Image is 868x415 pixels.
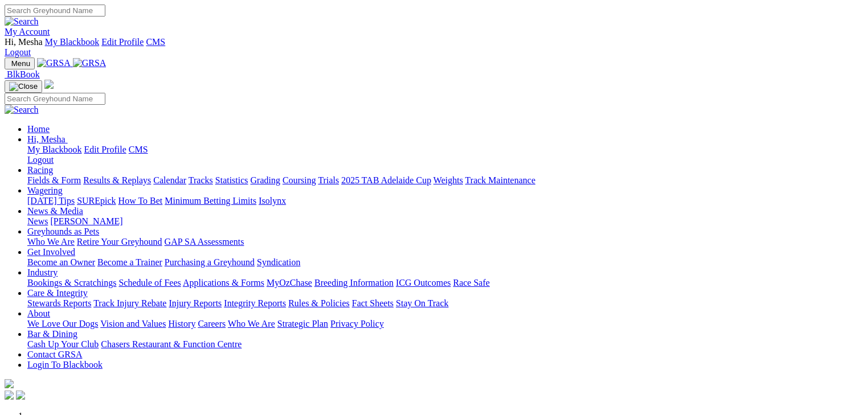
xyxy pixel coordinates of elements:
[101,37,144,47] a: Edit Profile
[146,37,165,47] a: CMS
[465,175,535,185] a: Track Maintenance
[27,288,88,298] a: Care & Integrity
[27,268,58,277] a: Industry
[189,175,213,185] a: Tracks
[97,257,162,267] a: Become a Trainer
[27,165,53,175] a: Racing
[27,134,68,144] a: Hi, Mesha
[27,350,82,359] a: Contact GRSA
[27,124,50,134] a: Home
[27,134,65,144] span: Hi, Mesha
[251,175,280,185] a: Grading
[433,175,463,185] a: Weights
[215,175,248,185] a: Statistics
[77,237,162,246] a: Retire Your Greyhound
[50,216,122,226] a: [PERSON_NAME]
[83,175,151,185] a: Results & Replays
[5,47,31,57] a: Logout
[257,257,300,267] a: Syndication
[169,298,222,308] a: Injury Reports
[37,58,71,68] img: GRSA
[5,379,14,388] img: logo-grsa-white.png
[228,319,275,328] a: Who We Are
[77,196,116,206] a: SUREpick
[5,37,43,47] span: Hi, Mesha
[27,257,95,267] a: Become an Owner
[27,278,116,287] a: Bookings & Scratchings
[267,278,312,287] a: MyOzChase
[168,319,195,328] a: History
[27,227,99,236] a: Greyhounds as Pets
[27,339,863,350] div: Bar & Dining
[27,257,863,268] div: Get Involved
[27,216,48,226] a: News
[27,145,82,154] a: My Blackbook
[5,93,105,105] input: Search
[27,186,63,195] a: Wagering
[118,196,163,206] a: How To Bet
[27,298,91,308] a: Stewards Reports
[165,257,255,267] a: Purchasing a Greyhound
[27,196,75,206] a: [DATE] Tips
[27,155,54,165] a: Logout
[165,196,256,206] a: Minimum Betting Limits
[288,298,350,308] a: Rules & Policies
[5,37,863,57] div: My Account
[341,175,431,185] a: 2025 TAB Adelaide Cup
[27,237,863,247] div: Greyhounds as Pets
[318,175,339,185] a: Trials
[5,105,39,115] img: Search
[224,298,286,308] a: Integrity Reports
[93,298,166,308] a: Track Injury Rebate
[153,175,186,185] a: Calendar
[118,278,181,287] a: Schedule of Fees
[27,237,75,246] a: Who We Are
[259,196,286,206] a: Isolynx
[5,27,50,36] a: My Account
[27,216,863,227] div: News & Media
[183,278,264,287] a: Applications & Forms
[5,5,105,17] input: Search
[27,319,98,328] a: We Love Our Dogs
[27,175,81,185] a: Fields & Form
[73,58,107,68] img: GRSA
[27,319,863,329] div: About
[5,17,39,27] img: Search
[314,278,394,287] a: Breeding Information
[277,319,328,328] a: Strategic Plan
[352,298,394,308] a: Fact Sheets
[27,175,863,186] div: Racing
[5,69,40,79] a: BlkBook
[100,319,166,328] a: Vision and Values
[27,339,99,349] a: Cash Up Your Club
[27,360,103,369] a: Login To Blackbook
[396,298,448,308] a: Stay On Track
[27,329,77,339] a: Bar & Dining
[11,59,30,68] span: Menu
[27,309,50,318] a: About
[9,82,38,91] img: Close
[453,278,489,287] a: Race Safe
[16,391,25,400] img: twitter.svg
[5,57,35,69] button: Toggle navigation
[5,391,14,400] img: facebook.svg
[282,175,316,185] a: Coursing
[27,298,863,309] div: Care & Integrity
[129,145,148,154] a: CMS
[27,196,863,206] div: Wagering
[396,278,451,287] a: ICG Outcomes
[27,145,863,165] div: Hi, Mesha
[27,247,75,257] a: Get Involved
[5,80,42,93] button: Toggle navigation
[44,80,54,89] img: logo-grsa-white.png
[45,37,100,47] a: My Blackbook
[330,319,384,328] a: Privacy Policy
[27,278,863,288] div: Industry
[101,339,241,349] a: Chasers Restaurant & Function Centre
[7,69,40,79] span: BlkBook
[84,145,126,154] a: Edit Profile
[198,319,226,328] a: Careers
[27,206,83,216] a: News & Media
[165,237,244,246] a: GAP SA Assessments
